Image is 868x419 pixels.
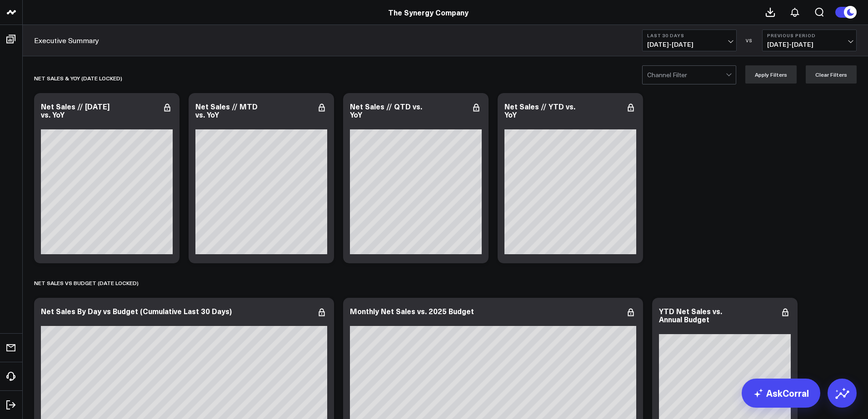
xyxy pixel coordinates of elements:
[806,65,857,84] button: Clear Filters
[41,306,232,316] div: Net Sales By Day vs Budget (Cumulative Last 30 Days)
[350,306,474,316] div: Monthly Net Sales vs. 2025 Budget
[762,30,857,51] button: Previous Period[DATE]-[DATE]
[195,101,258,119] div: Net Sales // MTD vs. YoY
[34,272,139,293] div: NET SALES vs BUDGET (date locked)
[34,68,122,89] div: net sales & yoy (date locked)
[745,65,797,84] button: Apply Filters
[659,306,722,324] div: YTD Net Sales vs. Annual Budget
[388,7,469,17] a: The Synergy Company
[642,30,737,51] button: Last 30 Days[DATE]-[DATE]
[741,38,758,43] div: VS
[647,33,732,38] b: Last 30 Days
[504,101,575,119] div: Net Sales // YTD vs. YoY
[767,41,852,48] span: [DATE] - [DATE]
[34,35,99,45] a: Executive Summary
[647,41,732,48] span: [DATE] - [DATE]
[41,101,110,119] div: Net Sales // [DATE] vs. YoY
[767,33,852,38] b: Previous Period
[742,379,820,408] a: AskCorral
[350,101,422,119] div: Net Sales // QTD vs. YoY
